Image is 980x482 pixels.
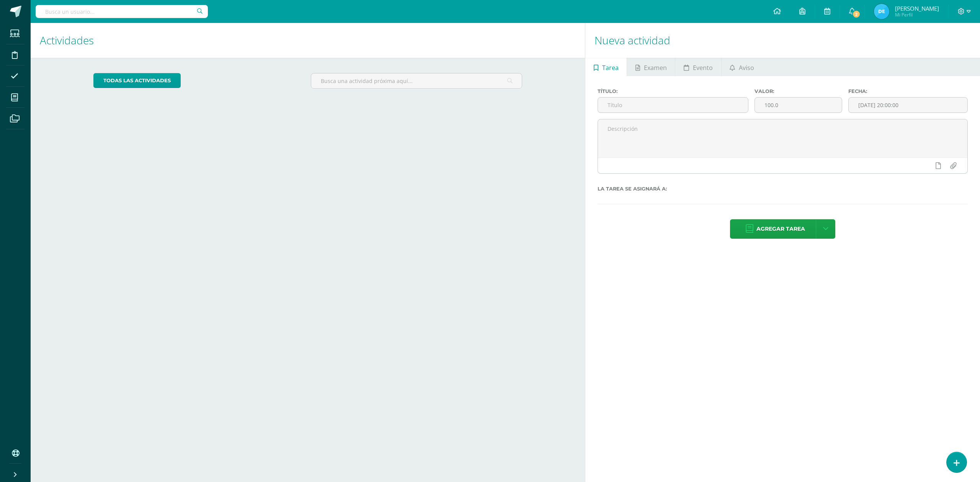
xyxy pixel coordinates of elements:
[895,5,939,12] span: [PERSON_NAME]
[722,58,763,76] a: Aviso
[756,220,805,238] span: Agregar tarea
[36,5,208,18] input: Busca un usuario...
[895,11,939,18] span: Mi Perfil
[598,88,748,94] label: Título:
[627,58,675,76] a: Examen
[598,186,968,192] label: La tarea se asignará a:
[598,98,748,112] input: Título
[602,59,619,77] span: Tarea
[675,58,721,76] a: Evento
[311,73,522,88] input: Busca una actividad próxima aquí...
[93,73,181,88] a: todas las Actividades
[755,88,843,94] label: Valor:
[874,4,889,19] img: 02ca08586e86c4bfc08c1a985e4d3cfe.png
[585,58,627,76] a: Tarea
[693,59,713,77] span: Evento
[849,98,967,112] input: Fecha de entrega
[852,10,861,18] span: 2
[595,23,971,58] h1: Nueva actividad
[644,59,667,77] span: Examen
[848,88,968,94] label: Fecha:
[755,98,842,112] input: Puntos máximos
[40,23,576,58] h1: Actividades
[739,59,754,77] span: Aviso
